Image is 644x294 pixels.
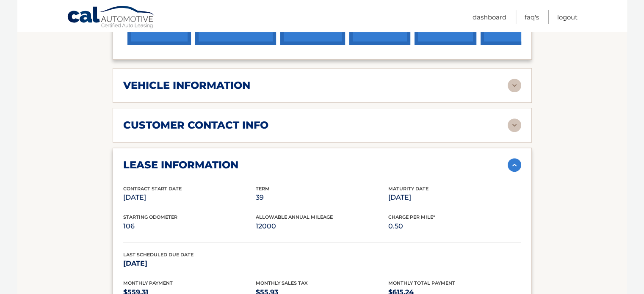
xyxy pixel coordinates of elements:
span: Starting Odometer [123,214,177,220]
p: 39 [256,192,388,203]
img: accordion-rest.svg [508,118,521,132]
span: Allowable Annual Mileage [256,214,333,220]
a: FAQ's [525,10,539,24]
h2: lease information [123,159,238,171]
span: Monthly Sales Tax [256,280,308,286]
p: 0.50 [388,220,521,232]
h2: vehicle information [123,79,250,92]
span: Charge Per Mile* [388,214,435,220]
span: Maturity Date [388,186,428,192]
p: 12000 [256,220,388,232]
a: Cal Automotive [67,5,156,30]
span: Last Scheduled Due Date [123,252,193,258]
span: Contract Start Date [123,186,182,192]
span: Term [256,186,270,192]
p: [DATE] [388,192,521,203]
p: [DATE] [123,192,256,203]
a: Logout [557,10,578,24]
h2: customer contact info [123,119,268,132]
img: accordion-active.svg [508,158,521,172]
p: 106 [123,220,256,232]
span: Monthly Payment [123,280,173,286]
span: Monthly Total Payment [388,280,455,286]
a: Dashboard [473,10,506,24]
img: accordion-rest.svg [508,79,521,92]
p: [DATE] [123,258,256,269]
